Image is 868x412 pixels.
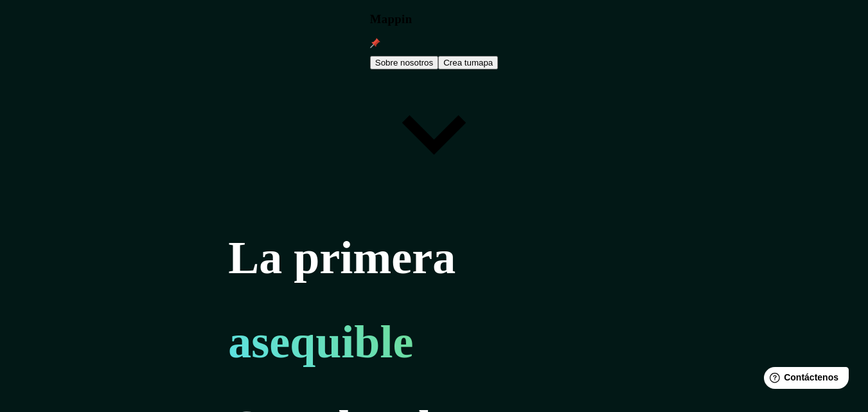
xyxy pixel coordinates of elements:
[370,12,412,26] font: Mappin
[375,58,433,67] font: Sobre nosotros
[443,58,472,67] font: Crea tu
[370,56,438,69] button: Sobre nosotros
[438,56,498,69] button: Crea tumapa
[228,232,456,283] font: La primera
[472,58,493,67] font: mapa
[754,362,854,398] iframe: Lanzador de widgets de ayuda
[370,38,380,48] img: pin de mapeo
[228,316,413,368] font: asequible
